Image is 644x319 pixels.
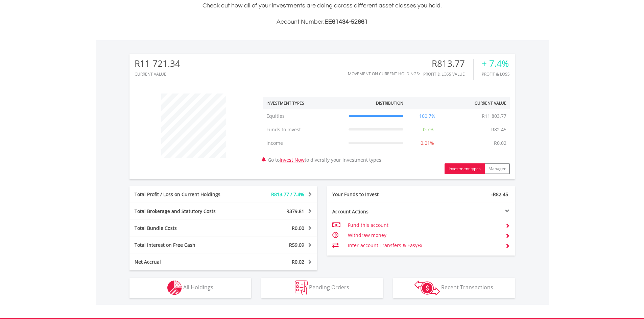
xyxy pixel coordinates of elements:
button: All Holdings [129,278,251,298]
td: Funds to Invest [263,123,345,136]
th: Investment Types [263,97,345,109]
span: Pending Orders [309,284,349,291]
img: transactions-zar-wht.png [414,281,440,295]
span: -R82.45 [491,191,508,197]
div: Distribution [376,100,403,106]
div: Movement on Current Holdings: [348,72,420,76]
td: -R82.45 [486,123,510,136]
button: Recent Transactions [393,278,515,298]
td: R0.02 [491,136,510,150]
div: Total Bundle Costs [129,225,239,232]
td: Income [263,136,345,150]
div: Profit & Loss Value [423,72,473,76]
span: R0.02 [292,259,304,265]
div: Profit & Loss [482,72,510,76]
div: Check out how all of your investments are doing across different asset classes you hold. [129,1,515,27]
th: Current Value [448,97,510,109]
span: R813.77 / 7.4% [271,191,304,197]
td: Equities [263,109,345,123]
td: -0.7% [407,123,448,136]
div: Account Actions [327,208,421,215]
div: Total Interest on Free Cash [129,242,239,248]
div: Total Brokerage and Statutory Costs [129,208,239,215]
div: Your Funds to Invest [327,191,421,198]
div: Go to to diversify your investment types. [258,90,515,174]
span: Recent Transactions [441,284,493,291]
button: Investment types [445,163,485,174]
td: Fund this account [348,220,500,230]
div: Total Profit / Loss on Current Holdings [129,191,239,198]
div: Net Accrual [129,259,239,265]
td: Withdraw money [348,230,500,240]
span: R59.09 [289,242,304,248]
span: R0.00 [292,225,304,231]
button: Pending Orders [261,278,383,298]
div: R11 721.34 [135,59,180,69]
div: CURRENT VALUE [135,72,180,76]
span: All Holdings [183,284,213,291]
div: + 7.4% [482,59,510,69]
img: pending_instructions-wht.png [295,281,308,295]
img: holdings-wht.png [167,281,182,295]
td: R11 803.77 [478,109,510,123]
span: EE61434-52661 [325,19,368,25]
button: Manager [484,163,510,174]
div: R813.77 [423,59,473,69]
td: Inter-account Transfers & EasyFx [348,240,500,250]
span: R379.81 [286,208,304,214]
h3: Account Number: [129,17,515,27]
td: 100.7% [407,109,448,123]
a: Invest Now [280,157,305,163]
td: 0.01% [407,136,448,150]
